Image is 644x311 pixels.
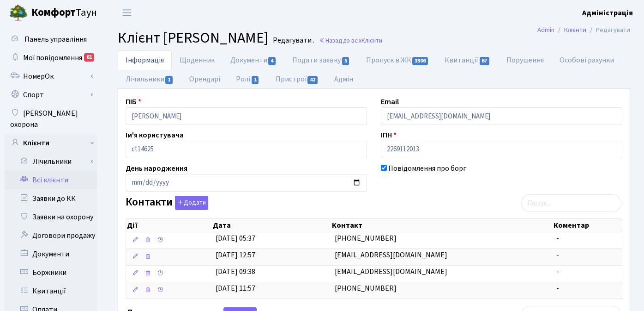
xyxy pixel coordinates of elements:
[126,219,212,232] th: Дії
[307,76,318,84] span: 42
[499,50,552,70] a: Порушення
[5,134,97,152] a: Клієнти
[5,30,97,49] a: Панель управління
[268,69,326,89] a: Пристрої
[521,194,621,212] input: Пошук...
[319,36,382,45] a: Назад до всіхКлієнти
[556,267,559,277] span: -
[358,50,437,70] a: Пропуск в ЖК
[556,283,559,293] span: -
[586,25,630,35] li: Редагувати
[552,50,622,70] a: Особові рахунки
[118,50,172,70] a: Інформація
[524,20,644,40] nav: breadcrumb
[268,57,276,65] span: 4
[284,50,358,70] a: Подати заявку
[582,8,633,18] b: Адміністрація
[335,250,447,260] span: [EMAIL_ADDRESS][DOMAIN_NAME]
[388,163,466,174] label: Повідомлення про борг
[31,5,97,21] span: Таун
[335,267,447,277] span: [EMAIL_ADDRESS][DOMAIN_NAME]
[5,67,97,86] a: НомерОк
[556,250,559,260] span: -
[223,50,284,70] a: Документи
[126,96,141,107] label: ПІБ
[361,36,382,45] span: Клієнти
[173,194,208,211] a: Додати
[5,208,97,226] a: Заявки на охорону
[331,219,553,232] th: Контакт
[216,250,255,260] span: [DATE] 12:57
[564,25,586,35] a: Клієнти
[118,69,181,89] a: Лічильники
[216,233,255,243] span: [DATE] 05:37
[31,5,76,20] b: Комфорт
[582,7,633,19] a: Адміністрація
[5,171,97,189] a: Всі клієнти
[5,189,97,208] a: Заявки до КК
[216,283,255,293] span: [DATE] 11:57
[23,53,82,63] span: Мої повідомлення
[5,104,97,134] a: [PERSON_NAME] охорона
[537,25,554,35] a: Admin
[216,267,255,277] span: [DATE] 09:38
[271,36,314,45] small: Редагувати .
[335,283,397,293] span: [PHONE_NUMBER]
[126,130,184,141] label: Ім'я користувача
[9,4,28,22] img: logo.png
[5,245,97,263] a: Документи
[118,27,268,49] span: Клієнт [PERSON_NAME]
[412,57,428,65] span: 3306
[115,5,138,20] button: Переключити навігацію
[556,233,559,243] span: -
[5,49,97,67] a: Мої повідомлення61
[342,57,349,65] span: 5
[212,219,331,232] th: Дата
[381,130,397,141] label: ІПН
[126,196,208,210] label: Контакти
[175,196,208,210] button: Контакти
[5,86,97,104] a: Спорт
[553,219,622,232] th: Коментар
[228,69,267,89] a: Ролі
[5,282,97,300] a: Квитанції
[84,53,94,62] div: 61
[252,76,259,84] span: 1
[335,233,397,243] span: [PHONE_NUMBER]
[181,69,228,89] a: Орендарі
[381,96,399,107] label: Email
[437,50,498,70] a: Квитанції
[11,152,97,171] a: Лічильники
[172,50,223,70] a: Щоденник
[5,226,97,245] a: Договори продажу
[126,163,187,174] label: День народження
[326,69,361,89] a: Адмін
[480,57,490,65] span: 67
[5,263,97,282] a: Боржники
[24,34,87,44] span: Панель управління
[165,76,173,84] span: 1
